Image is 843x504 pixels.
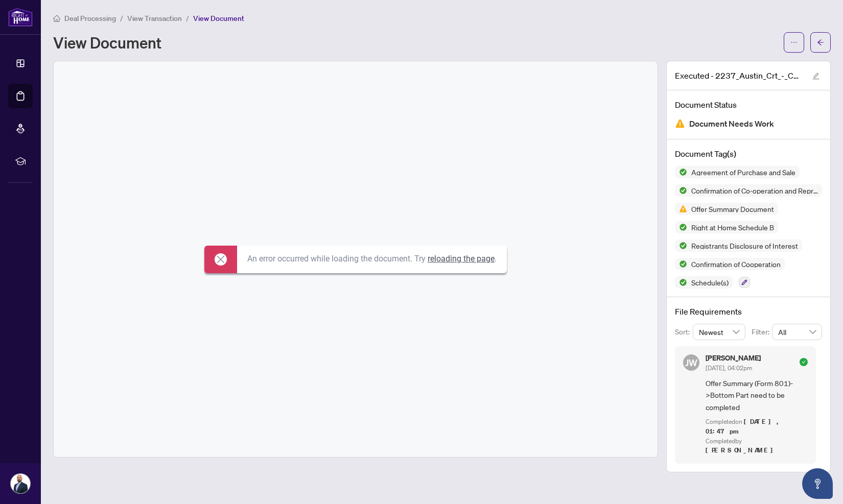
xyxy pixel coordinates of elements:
li: / [120,12,123,24]
button: Open asap [802,468,833,499]
img: Status Icon [675,184,687,197]
p: Sort: [675,326,693,338]
span: Document Needs Work [689,117,774,131]
img: Document Status [675,118,685,129]
span: Offer Summary Document [687,205,778,212]
img: Status Icon [675,221,687,233]
span: [DATE], 01:47pm [706,417,782,436]
span: Offer Summary (Form 801)->Bottom Part need to be completed [706,377,808,413]
h4: File Requirements [675,305,822,318]
span: All [778,324,816,340]
span: home [53,15,60,22]
span: View Transaction [127,14,182,23]
span: Executed - 2237_Austin_Crt_-_Complete_Offer.pdf [675,69,803,82]
span: Schedule(s) [687,279,733,286]
div: Completed on [706,417,808,437]
div: Completed by [706,437,808,456]
img: Status Icon [675,239,687,252]
li: / [186,12,189,24]
span: View Document [193,14,244,23]
img: Status Icon [675,166,687,178]
p: Filter: [752,326,772,338]
img: logo [8,8,33,27]
span: [PERSON_NAME] [706,446,779,454]
span: Agreement of Purchase and Sale [687,169,800,176]
h4: Document Tag(s) [675,148,822,160]
span: [DATE], 04:02pm [706,364,752,372]
h1: View Document [53,34,161,51]
span: Confirmation of Co-operation and Representation—Buyer/Seller [687,187,822,194]
span: Newest [699,324,740,340]
h4: Document Status [675,99,822,111]
span: Confirmation of Cooperation [687,260,785,268]
h5: [PERSON_NAME] [706,354,761,362]
span: ellipsis [790,39,798,46]
span: Registrants Disclosure of Interest [687,242,802,249]
img: Profile Icon [11,474,30,493]
span: Deal Processing [64,14,116,23]
span: check-circle [800,358,808,366]
span: Right at Home Schedule B [687,224,778,231]
img: Status Icon [675,276,687,289]
span: edit [812,73,819,80]
span: arrow-left [817,39,824,46]
img: Status Icon [675,258,687,270]
span: JW [685,355,697,370]
img: Status Icon [675,203,687,215]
